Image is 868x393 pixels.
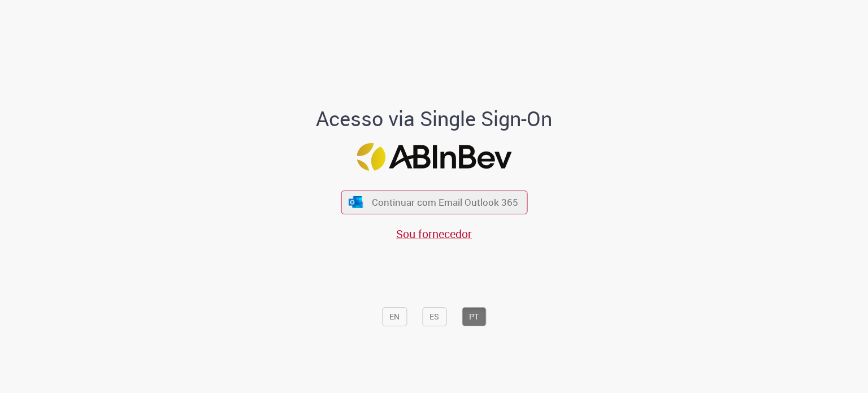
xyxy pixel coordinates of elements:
img: Logo ABInBev [357,143,511,171]
span: Continuar com Email Outlook 365 [372,196,518,209]
a: Sou fornecedor [396,226,472,241]
button: ES [422,307,446,326]
button: EN [382,307,407,326]
h1: Acesso via Single Sign-On [277,107,591,130]
img: ícone Azure/Microsoft 360 [348,196,364,208]
button: ícone Azure/Microsoft 360 Continuar com Email Outlook 365 [341,191,527,214]
button: PT [462,307,486,326]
